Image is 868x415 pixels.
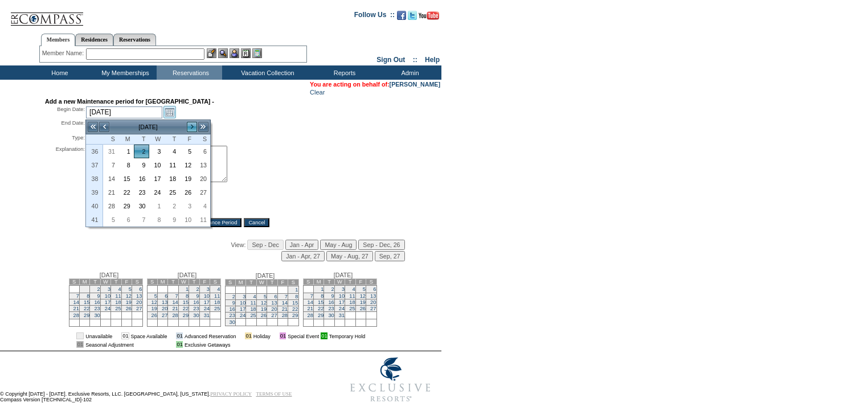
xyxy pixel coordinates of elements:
[79,279,89,285] td: M
[271,313,277,318] a: 27
[419,14,439,21] a: Subscribe to our YouTube Channel
[292,313,298,318] a: 29
[165,159,179,171] a: 11
[339,299,345,305] a: 17
[149,134,165,145] th: Wednesday
[183,313,189,318] a: 29
[339,293,345,299] a: 10
[104,213,118,226] a: 5
[45,98,214,105] strong: Add a new Maintenance period for [GEOGRAPHIC_DATA] -
[253,294,256,299] a: 4
[134,134,149,145] th: Tuesday
[104,145,118,158] a: 31
[195,213,210,227] td: Saturday, October 11, 2025
[118,286,121,292] a: 4
[103,172,118,186] td: Sunday, September 14, 2025
[152,299,157,305] a: 12
[136,306,142,311] a: 27
[110,121,186,133] td: [DATE]
[134,145,149,158] td: Tuesday, September 02, 2025
[240,306,245,312] a: 17
[238,333,243,339] img: i.gif
[111,279,121,285] td: T
[408,14,417,21] a: Follow us on Twitter
[118,186,134,199] td: Monday, September 22, 2025
[193,306,199,311] a: 23
[119,200,133,212] a: 29
[119,186,133,199] a: 22
[150,186,164,199] a: 24
[118,158,134,172] td: Monday, September 08, 2025
[207,48,216,58] img: b_edit.gif
[149,186,165,199] td: Wednesday, September 24, 2025
[163,106,176,118] a: Open the calendar popup.
[178,279,189,285] td: W
[225,280,235,286] td: S
[150,145,164,158] a: 3
[370,306,376,311] a: 27
[86,213,103,227] th: 41
[331,293,334,299] a: 9
[308,313,313,318] a: 28
[134,213,149,226] a: 7
[210,391,252,397] a: PRIVACY POLICY
[103,158,118,172] td: Sunday, September 07, 2025
[164,213,179,227] td: Thursday, October 09, 2025
[189,279,199,285] td: T
[165,172,179,185] a: 18
[179,158,195,172] td: Friday, September 12, 2025
[282,306,288,312] a: 21
[94,306,100,311] a: 23
[149,145,165,158] td: Wednesday, September 03, 2025
[165,186,179,199] a: 25
[370,293,376,299] a: 13
[147,279,157,285] td: S
[328,313,334,318] a: 30
[358,240,404,250] input: Sep - Dec, 26
[126,293,132,299] a: 12
[152,306,157,311] a: 19
[180,186,194,199] a: 26
[105,306,110,311] a: 24
[419,11,439,20] img: Subscribe to our YouTube Channel
[180,172,194,185] a: 19
[118,145,134,158] td: Monday, September 01, 2025
[292,300,298,306] a: 15
[104,172,118,185] a: 14
[149,199,165,213] td: Wednesday, October 01, 2025
[326,251,373,261] input: May - Aug, 27
[119,172,133,185] a: 15
[303,279,313,285] td: S
[360,299,366,305] a: 19
[139,286,142,292] a: 6
[321,286,324,292] a: 1
[103,134,118,145] th: Sunday
[175,293,178,299] a: 7
[179,213,195,227] td: Friday, October 10, 2025
[150,213,164,226] a: 8
[360,293,366,299] a: 12
[180,200,194,212] a: 3
[152,313,157,318] a: 26
[281,251,325,261] input: Jan - Apr, 27
[134,200,149,212] a: 30
[320,240,357,250] input: May - Aug
[244,218,269,227] input: Cancel
[41,34,76,46] a: Members
[186,293,189,299] a: 8
[264,294,267,299] a: 5
[328,306,334,311] a: 23
[118,213,134,227] td: Monday, October 06, 2025
[134,159,149,171] a: 9
[370,299,376,305] a: 20
[179,199,195,213] td: Friday, October 03, 2025
[114,333,120,339] img: i.gif
[218,48,228,58] img: View
[164,134,179,145] th: Thursday
[84,306,89,311] a: 22
[134,145,149,158] a: 2
[172,299,178,305] a: 14
[214,306,220,311] a: 25
[162,313,167,318] a: 27
[168,279,178,285] td: T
